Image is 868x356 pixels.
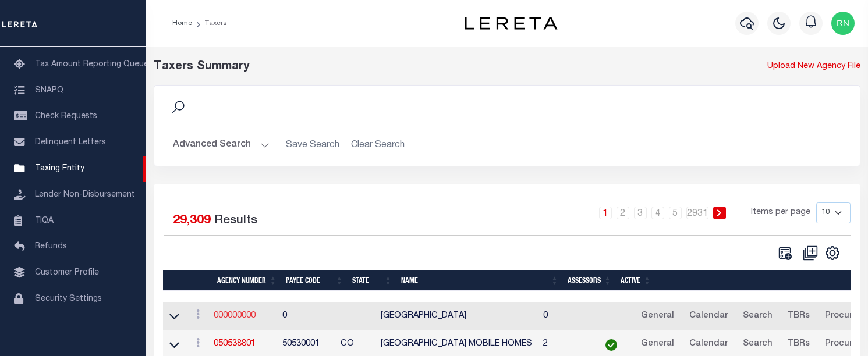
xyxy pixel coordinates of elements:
[782,335,815,354] a: TBRs
[751,207,810,219] span: Items per page
[35,165,84,173] span: Taxing Entity
[35,138,106,147] span: Delinquent Letters
[538,302,591,331] td: 0
[35,60,148,69] span: Tax Amount Reporting Queue
[172,20,192,27] a: Home
[636,307,679,326] a: General
[173,215,211,227] span: 29,309
[767,60,860,73] a: Upload New Agency File
[212,270,281,291] th: Agency Number: activate to sort column ascending
[35,112,97,120] span: Check Requests
[281,270,348,291] th: Payee Code: activate to sort column ascending
[599,207,612,219] a: 1
[605,339,617,351] img: check-icon-green.svg
[684,307,733,326] a: Calendar
[617,207,629,219] a: 2
[738,307,778,326] a: Search
[669,207,682,219] a: 5
[831,12,855,35] img: svg+xml;base64,PHN2ZyB4bWxucz0iaHR0cDovL3d3dy53My5vcmcvMjAwMC9zdmciIHBvaW50ZXItZXZlbnRzPSJub25lIi...
[35,243,67,251] span: Refunds
[214,312,256,320] a: 000000000
[376,302,538,331] td: [GEOGRAPHIC_DATA]
[563,270,616,291] th: Assessors: activate to sort column ascending
[154,58,679,76] div: Taxers Summary
[173,134,270,156] button: Advanced Search
[35,191,135,199] span: Lender Non-Disbursement
[396,270,563,291] th: Name: activate to sort column ascending
[738,335,778,354] a: Search
[634,207,647,219] a: 3
[651,207,664,219] a: 4
[636,335,679,354] a: General
[348,270,396,291] th: State: activate to sort column ascending
[35,269,99,277] span: Customer Profile
[192,18,227,29] li: Taxers
[465,17,558,30] img: logo-dark.svg
[35,295,102,303] span: Security Settings
[616,270,656,291] th: Active: activate to sort column ascending
[684,335,733,354] a: Calendar
[686,207,708,219] a: 2931
[214,340,256,348] a: 050538801
[278,302,336,331] td: 0
[35,86,63,94] span: SNAPQ
[35,216,54,225] span: TIQA
[214,212,257,230] label: Results
[782,307,815,326] a: TBRs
